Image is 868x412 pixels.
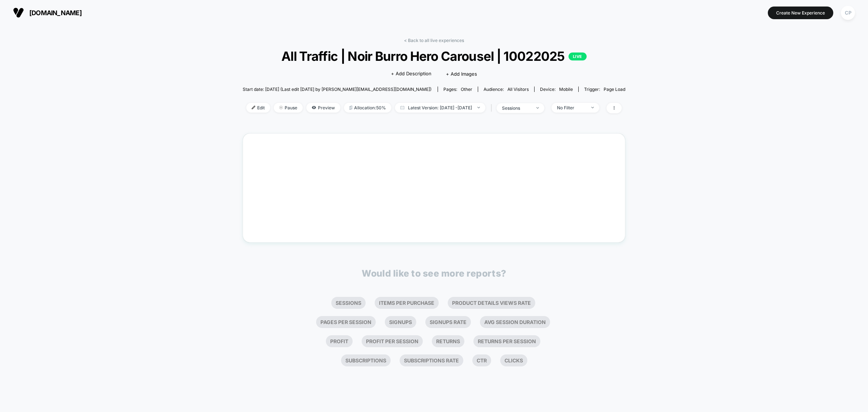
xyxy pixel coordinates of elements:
[404,38,464,43] a: < Back to all live experiences
[480,316,550,328] li: Avg Session Duration
[425,316,471,328] li: Signups Rate
[29,9,82,17] span: [DOMAIN_NAME]
[400,106,404,109] img: calendar
[13,7,24,18] img: Visually logo
[362,268,506,279] p: Would like to see more reports?
[443,87,472,92] div: Pages:
[584,87,625,92] div: Trigger:
[500,354,527,366] li: Clicks
[344,103,391,113] span: Allocation: 50%
[507,87,529,92] span: All Visitors
[432,335,464,347] li: Returns
[534,87,578,92] span: Device:
[559,87,573,92] span: mobile
[274,103,303,113] span: Pause
[326,335,353,347] li: Profit
[246,103,270,113] span: Edit
[536,107,539,109] img: end
[841,6,855,20] div: CP
[477,107,480,108] img: end
[391,70,431,77] span: + Add Description
[473,335,540,347] li: Returns Per Session
[306,103,340,113] span: Preview
[279,106,283,109] img: end
[484,87,529,92] div: Audience:
[502,105,531,111] div: sessions
[472,354,491,366] li: Ctr
[768,7,833,19] button: Create New Experience
[569,52,587,60] p: LIVE
[349,106,352,110] img: rebalance
[446,71,477,77] span: + Add Images
[395,103,485,113] span: Latest Version: [DATE] - [DATE]
[839,5,857,20] button: CP
[591,107,594,108] img: end
[243,87,431,92] span: Start date: [DATE] (Last edit [DATE] by [PERSON_NAME][EMAIL_ADDRESS][DOMAIN_NAME])
[400,354,463,366] li: Subscriptions Rate
[557,105,586,110] div: No Filter
[385,316,416,328] li: Signups
[11,7,84,18] button: [DOMAIN_NAME]
[375,297,439,309] li: Items Per Purchase
[489,103,497,113] span: |
[252,106,255,109] img: edit
[262,49,607,64] span: All Traffic | Noir Burro Hero Carousel | 10022025
[448,297,535,309] li: Product Details Views Rate
[341,354,391,366] li: Subscriptions
[316,316,376,328] li: Pages Per Session
[604,87,625,92] span: Page Load
[331,297,366,309] li: Sessions
[461,87,472,92] span: other
[362,335,423,347] li: Profit Per Session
